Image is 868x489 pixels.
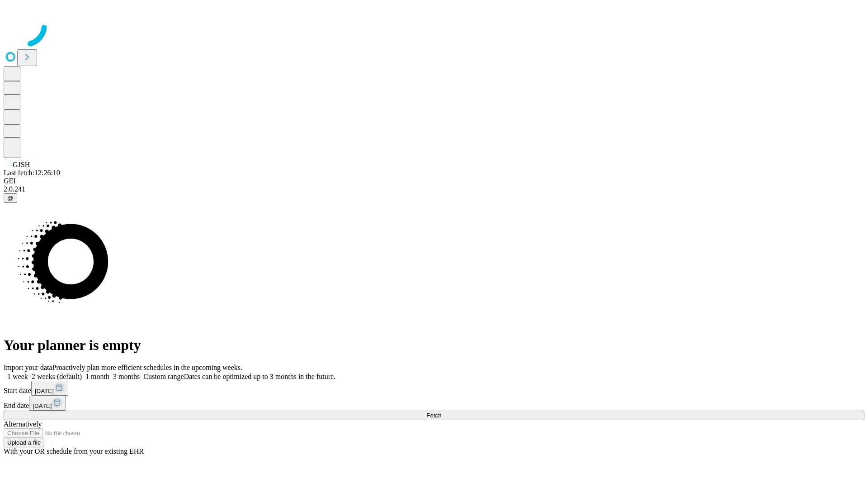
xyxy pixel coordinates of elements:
[4,177,864,185] div: GEI
[7,373,28,380] span: 1 week
[4,337,864,354] h1: Your planner is empty
[4,364,52,371] span: Import your data
[4,169,60,177] span: Last fetch: 12:26:10
[33,403,52,409] span: [DATE]
[52,364,242,371] span: Proactively plan more efficient schedules in the upcoming weeks.
[35,388,54,394] span: [DATE]
[31,381,68,396] button: [DATE]
[4,411,864,420] button: Fetch
[29,396,66,411] button: [DATE]
[426,412,441,419] span: Fetch
[4,447,144,455] span: With your OR schedule from your existing EHR
[4,438,44,447] button: Upload a file
[143,373,184,380] span: Custom range
[4,381,864,396] div: Start date
[4,420,42,428] span: Alternatively
[7,195,14,201] span: @
[4,185,864,193] div: 2.0.241
[32,373,82,380] span: 2 weeks (default)
[113,373,140,380] span: 3 months
[13,161,30,168] span: GJSH
[184,373,335,380] span: Dates can be optimized up to 3 months in the future.
[4,396,864,411] div: End date
[4,193,17,203] button: @
[85,373,109,380] span: 1 month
